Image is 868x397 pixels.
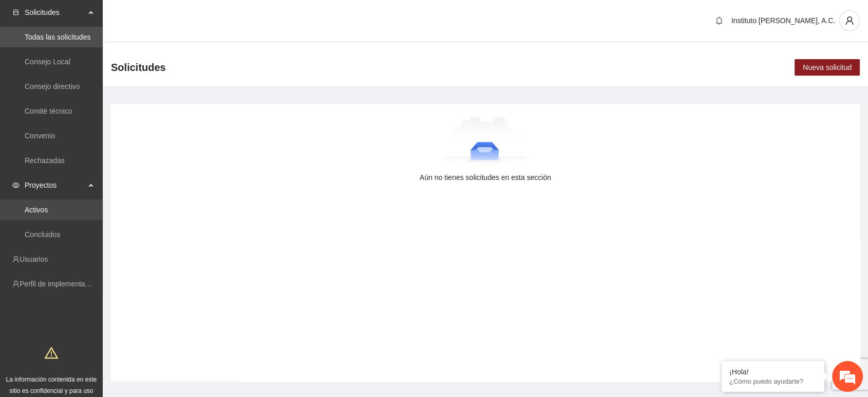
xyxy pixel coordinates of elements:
[45,346,58,359] span: warning
[25,156,65,165] a: Rechazadas
[729,377,817,385] p: ¿Cómo puedo ayudarte?
[839,10,860,31] button: user
[20,255,48,263] a: Usuarios
[25,2,85,23] span: Solicitudes
[25,175,85,195] span: Proyectos
[60,137,142,241] span: Estamos en línea.
[803,62,852,73] span: Nueva solicitud
[53,52,173,66] div: Chatee con nosotros ahora
[12,182,20,189] span: eye
[127,172,843,183] div: Aún no tienes solicitudes en esta sección
[840,16,859,25] span: user
[25,206,48,214] a: Activos
[25,107,72,115] a: Comité técnico
[25,33,90,41] a: Todas las solicitudes
[25,82,80,91] a: Consejo directivo
[729,368,817,376] div: ¡Hola!
[25,230,60,239] a: Concluidos
[12,9,20,16] span: inbox
[795,59,860,76] button: Nueva solicitud
[111,59,166,76] span: Solicitudes
[20,280,100,288] a: Perfil de implementadora
[5,281,196,317] textarea: Escriba su mensaje y pulse “Intro”
[731,16,835,25] span: Instituto [PERSON_NAME], A.C.
[168,5,193,30] div: Minimizar ventana de chat en vivo
[25,132,55,140] a: Convenio
[25,58,70,66] a: Consejo Local
[711,16,727,25] span: bell
[711,12,727,29] button: bell
[444,116,527,168] img: Aún no tienes solicitudes en esta sección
